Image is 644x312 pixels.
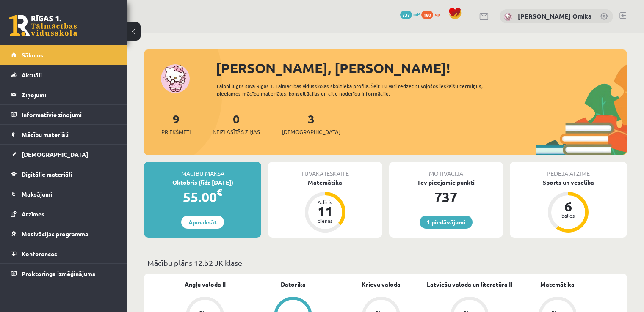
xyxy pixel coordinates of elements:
[540,280,575,289] a: Matemātika
[362,280,401,289] a: Krievu valoda
[421,11,433,19] span: 180
[11,145,116,164] a: [DEMOGRAPHIC_DATA]
[22,105,116,124] legend: Informatīvie ziņojumi
[11,264,116,283] a: Proktoringa izmēģinājums
[144,162,261,178] div: Mācību maksa
[268,162,382,178] div: Tuvākā ieskaite
[11,244,116,263] a: Konferences
[421,11,444,17] a: 180 xp
[22,151,88,158] span: [DEMOGRAPHIC_DATA]
[518,12,591,20] a: [PERSON_NAME] Omika
[510,178,627,234] a: Sports un veselība 6 balles
[282,128,340,136] span: [DEMOGRAPHIC_DATA]
[11,85,116,104] a: Ziņojumi
[281,280,306,289] a: Datorika
[11,105,116,124] a: Informatīvie ziņojumi
[312,200,338,205] div: Atlicis
[389,187,503,207] div: 737
[213,111,260,136] a: 0Neizlasītās ziņas
[144,187,261,207] div: 55.00
[268,178,382,187] div: Matemātika
[22,184,116,204] legend: Maksājumi
[22,210,44,218] span: Atzīmes
[11,204,116,224] a: Atzīmes
[389,162,503,178] div: Motivācija
[161,128,191,136] span: Priekšmeti
[185,280,226,289] a: Angļu valoda II
[22,170,72,178] span: Digitālie materiāli
[282,111,340,136] a: 3[DEMOGRAPHIC_DATA]
[434,11,440,17] span: xp
[22,85,116,104] legend: Ziņojumi
[389,178,503,187] div: Tev pieejamie punkti
[312,205,338,218] div: 11
[312,218,338,223] div: dienas
[420,216,473,229] a: 1 piedāvājumi
[22,270,95,277] span: Proktoringa izmēģinājums
[22,131,69,138] span: Mācību materiāli
[144,178,261,187] div: Oktobris (līdz [DATE])
[213,128,260,136] span: Neizlasītās ziņas
[504,13,512,21] img: Aiva Beatrise Omika
[22,250,57,257] span: Konferences
[510,162,627,178] div: Pēdējā atzīme
[510,178,627,187] div: Sports un veselība
[161,111,191,136] a: 9Priekšmeti
[217,186,222,198] span: €
[22,51,43,59] span: Sākums
[147,257,624,268] p: Mācību plāns 12.b2 JK klase
[11,164,116,184] a: Digitālie materiāli
[9,15,77,36] a: Rīgas 1. Tālmācības vidusskola
[11,224,116,244] a: Motivācijas programma
[216,58,627,78] div: [PERSON_NAME], [PERSON_NAME]!
[11,45,116,65] a: Sākums
[217,82,507,97] div: Laipni lūgts savā Rīgas 1. Tālmācības vidusskolas skolnieka profilā. Šeit Tu vari redzēt tuvojošo...
[22,230,88,238] span: Motivācijas programma
[400,11,420,17] a: 737 mP
[181,216,224,229] a: Apmaksāt
[400,11,412,19] span: 737
[11,125,116,144] a: Mācību materiāli
[11,184,116,204] a: Maksājumi
[427,280,512,289] a: Latviešu valoda un literatūra II
[556,200,581,213] div: 6
[413,11,420,17] span: mP
[11,65,116,85] a: Aktuāli
[22,71,42,79] span: Aktuāli
[556,213,581,218] div: balles
[268,178,382,234] a: Matemātika Atlicis 11 dienas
